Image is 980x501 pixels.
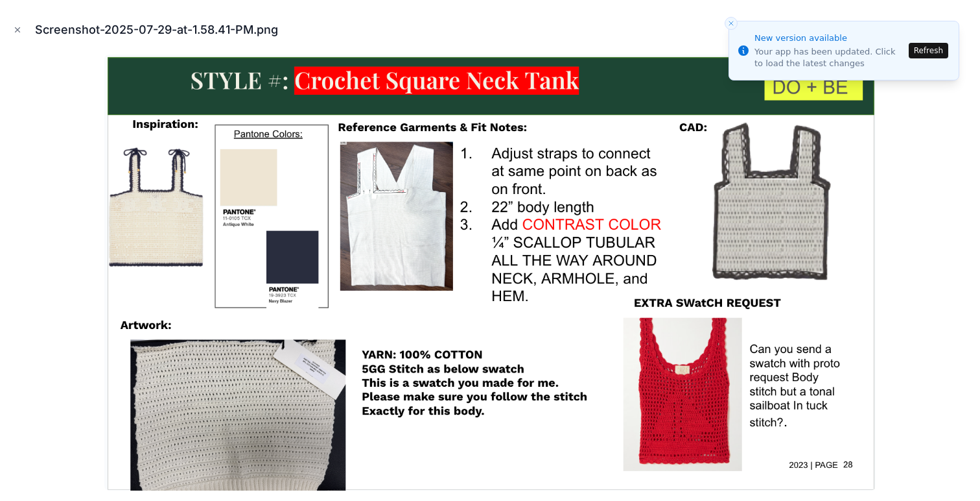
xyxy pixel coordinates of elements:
[754,32,905,45] div: New version available
[104,55,876,491] img: Screenshot-2025-07-29-at-1.58.41-PM.png
[725,17,738,30] button: Close toast
[754,46,905,69] div: Your app has been updated. Click to load the latest changes
[10,23,25,37] button: Close modal
[909,43,948,58] button: Refresh
[35,21,288,39] div: Screenshot-2025-07-29-at-1.58.41-PM.png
